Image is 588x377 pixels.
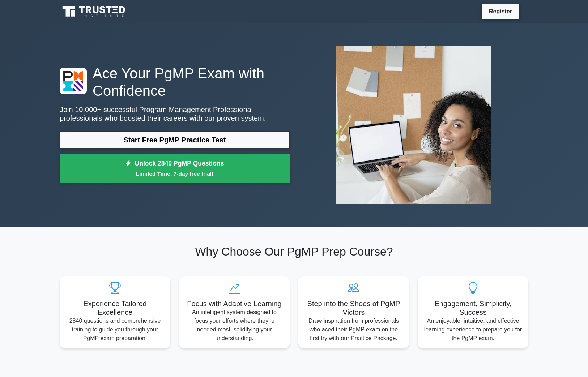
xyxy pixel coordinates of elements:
p: An intelligent system designed to focus your efforts where they're needed most, solidifying your ... [185,308,284,343]
small: Limited Time: 7-day free trial! [69,170,281,178]
h5: Experience Tailored Excellence [65,299,165,317]
h1: Ace Your PgMP Exam with Confidence [60,65,290,99]
a: Register [485,7,516,16]
a: Start Free PgMP Practice Test [60,131,290,149]
h5: Focus with Adaptive Learning [185,299,284,308]
h2: Why Choose Our PgMP Prep Course? [60,245,528,258]
a: Unlock 2840 PgMP QuestionsLimited Time: 7-day free trial! [60,154,290,183]
p: An enjoyable, intuitive, and effective learning experience to prepare you for the PgMP exam. [423,317,523,343]
p: 2840 questions and comprehensive training to guide you through your PgMP exam preparation. [65,317,165,343]
h5: Engagement, Simplicity, Success [423,299,523,317]
p: Join 10,000+ successful Program Management Professional professionals who boosted their careers w... [60,105,290,123]
h5: Step into the Shoes of PgMP Victors [304,299,403,317]
p: Draw inspiration from professionals who aced their PgMP exam on the first try with our Practice P... [304,317,403,343]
